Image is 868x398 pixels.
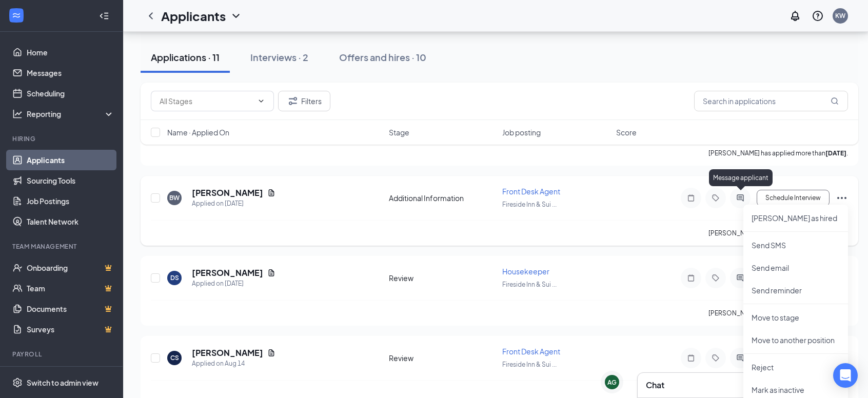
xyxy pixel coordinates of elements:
[734,274,746,282] svg: ActiveChat
[709,354,722,362] svg: Tag
[192,267,263,278] h5: [PERSON_NAME]
[27,278,114,298] a: TeamCrown
[250,51,308,64] div: Interviews · 2
[27,257,114,278] a: OnboardingCrown
[789,10,801,22] svg: Notifications
[192,278,275,289] div: Applied on [DATE]
[12,134,112,143] div: Hiring
[27,211,114,232] a: Talent Network
[757,190,830,206] button: Schedule Interview
[835,11,845,20] div: KW
[12,350,112,359] div: Payroll
[170,273,179,282] div: DS
[267,269,275,277] svg: Document
[339,51,426,64] div: Offers and hires · 10
[192,187,263,198] h5: [PERSON_NAME]
[160,95,253,107] input: All Stages
[734,194,746,202] svg: ActiveChat
[685,354,697,362] svg: Note
[27,377,98,388] div: Switch to admin view
[12,109,23,119] svg: Analysis
[12,377,23,388] svg: Settings
[708,309,848,317] p: [PERSON_NAME] has applied more than .
[27,83,114,104] a: Scheduling
[502,201,557,208] span: Fireside Inn & Sui ...
[267,189,275,197] svg: Document
[27,42,114,63] a: Home
[169,193,180,202] div: BW
[833,363,858,388] div: Open Intercom Messenger
[616,127,637,137] span: Score
[831,97,839,105] svg: MagnifyingGlass
[192,359,275,369] div: Applied on Aug 14
[27,319,114,340] a: SurveysCrown
[257,97,265,105] svg: ChevronDown
[709,194,722,202] svg: Tag
[709,274,722,282] svg: Tag
[389,353,497,363] div: Review
[389,193,497,203] div: Additional Information
[502,187,560,196] span: Front Desk Agent
[734,354,746,362] svg: ActiveChat
[27,109,115,119] div: Reporting
[11,10,22,21] svg: WorkstreamLogo
[708,229,848,237] p: [PERSON_NAME] has applied more than .
[502,127,541,137] span: Job posting
[685,194,697,202] svg: Note
[502,361,557,368] span: Fireside Inn & Sui ...
[27,298,114,319] a: DocumentsCrown
[170,353,179,362] div: CS
[389,127,409,137] span: Stage
[267,349,275,357] svg: Document
[685,274,697,282] svg: Note
[389,273,497,283] div: Review
[646,380,664,391] h3: Chat
[502,347,560,356] span: Front Desk Agent
[27,150,114,170] a: Applicants
[836,192,848,204] svg: Ellipses
[287,95,299,107] svg: Filter
[694,91,848,111] input: Search in applications
[27,63,114,83] a: Messages
[145,10,157,22] svg: ChevronLeft
[607,378,617,387] div: AG
[27,365,114,386] a: PayrollCrown
[230,10,242,22] svg: ChevronDown
[12,242,112,251] div: Team Management
[27,170,114,191] a: Sourcing Tools
[278,91,330,111] button: Filter Filters
[27,191,114,211] a: Job Postings
[812,10,824,22] svg: QuestionInfo
[151,51,220,64] div: Applications · 11
[709,169,773,186] div: Message applicant
[502,281,557,288] span: Fireside Inn & Sui ...
[161,7,226,25] h1: Applicants
[192,347,263,359] h5: [PERSON_NAME]
[99,11,109,21] svg: Collapse
[192,198,275,209] div: Applied on [DATE]
[167,127,229,137] span: Name · Applied On
[502,267,549,276] span: Housekeeper
[825,149,846,157] b: [DATE]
